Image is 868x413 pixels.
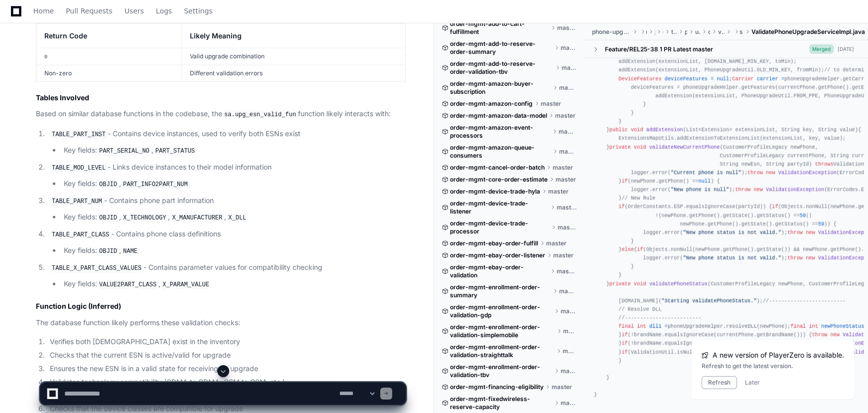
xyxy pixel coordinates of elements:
span: if [621,350,627,356]
code: OBJID [97,247,119,256]
span: void [631,127,643,133]
code: OBJID [97,180,119,189]
span: "New phone status is not valid." [683,255,781,261]
span: order-mgmt-core-order-estimate [450,176,548,184]
span: master [559,287,577,295]
code: NAME [121,247,140,256]
span: master [559,128,577,136]
span: order-mgmt-amazon-data-model [450,112,547,120]
p: - Contains phone class definitions [50,228,406,240]
span: A new version of PlayerZero is available. [713,350,844,360]
span: master [557,204,577,211]
span: "Current phone is null" [671,170,741,176]
li: Key fields: , [61,278,406,290]
span: "New phone is null" [671,187,729,193]
h2: Tables Involved [36,93,406,103]
span: master [561,307,577,315]
code: X_DLL [226,213,248,222]
li: Verifies both [DEMOGRAPHIC_DATA] exist in the inventory [47,336,406,348]
span: Users [125,8,144,14]
span: ValidatePhoneUpgradeServiceImpl.java [751,28,865,36]
span: master [553,164,573,172]
span: upgrade [695,28,700,36]
span: phone [685,28,687,36]
span: order-mgmt-add-to-reserve-order-validation-tbv [450,60,554,76]
span: order-mgmt-enrollment-order-validation-straighttalk [450,343,555,359]
span: //------------------------- [618,315,701,321]
th: Likely Meaning [181,23,405,48]
span: order-mgmt-amazon-buyer-subscription [450,80,551,96]
div: Feature/REL25-38 1 PR Latest master [605,45,713,53]
code: TABLE_PART_INST [50,130,108,139]
span: validateNewCurrentPhone [649,145,720,151]
code: sa.upg_esn_valid_fun [222,110,298,119]
span: new [806,230,815,236]
p: - Contains device instances, used to verify both ESNs exist [50,128,406,140]
span: throw [787,255,803,261]
span: if [772,204,778,210]
span: Home [33,8,54,14]
p: - Links device instances to their model information [50,162,406,174]
span: final [790,324,806,330]
code: X_PARAM_VALUE [160,280,211,289]
p: - Contains parameter values for compatibility checking [50,262,406,274]
span: (List<Extension> extensionList, String key, String value) [683,127,858,133]
span: throws [815,162,834,168]
span: void [634,145,646,151]
div: [DATE] [838,45,854,53]
span: order-mgmt-ebay-order-fulfill [450,239,538,247]
code: TABLE_PART_CLASS [50,230,111,239]
span: = [781,76,784,82]
span: order-mgmt-amazon-queue-consumers [450,144,551,160]
span: new [830,332,839,338]
span: if [621,332,627,338]
span: ValidationException [766,187,824,193]
button: Refresh [702,376,737,389]
span: order-mgmt-device-trade-processor [450,219,550,235]
span: void [634,281,646,287]
span: null [717,76,729,82]
code: PART_INFO2PART_NUM [121,180,190,189]
code: PART_SERIAL_NO [97,147,151,156]
code: VALUE2PART_CLASS [97,280,158,289]
span: "New phone status is not valid." [683,230,781,236]
span: = [711,76,714,82]
span: null [698,179,711,185]
span: master [559,148,577,156]
li: Key fields: , [61,178,406,190]
code: TABLE_X_PART_CLASS_VALUES [50,264,144,273]
th: Return Code [36,23,182,48]
td: Non-zero [36,65,182,81]
span: master [559,84,577,92]
span: final [618,324,634,330]
span: master [557,267,577,275]
span: if [621,179,627,185]
span: master [556,176,576,184]
code: OBJID [97,213,119,222]
td: Valid upgrade combination [181,48,405,65]
span: public [609,127,628,133]
button: Later [745,379,760,387]
span: tracfone [671,28,677,36]
span: order-mgmt-ebay-order-validation [450,263,549,279]
span: master [553,251,574,259]
span: if [618,204,624,210]
span: com [663,28,663,36]
span: throw [747,170,763,176]
span: order [708,28,710,36]
span: //------------------------- [763,298,846,304]
span: order-mgmt-cancel-order-batch [450,164,545,172]
span: ValidationException [778,170,837,176]
span: Logs [156,8,172,14]
li: Ensures the new ESN is in a valid state for receiving an upgrade [47,363,406,375]
span: validation [718,28,724,36]
span: new [753,187,762,193]
div: Refresh to get the latest version. [702,362,844,370]
li: Key fields: , [61,145,406,157]
span: order-mgmt-enrollment-order-summary [450,283,551,299]
span: int [637,324,646,330]
span: newPhoneStatus [821,324,864,330]
p: The database function likely performs these validation checks: [36,317,406,329]
span: carrier [757,76,778,82]
span: = [665,324,668,330]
